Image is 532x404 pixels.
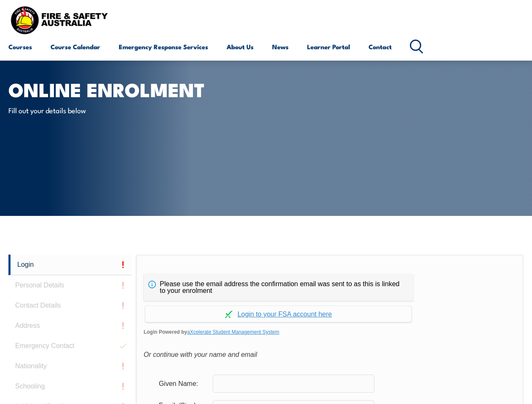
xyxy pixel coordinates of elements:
a: Learner Portal [307,37,350,57]
a: Courses [8,37,32,57]
div: Given Name: [152,375,213,391]
div: Please use the email address the confirmation email was sent to as this is linked to your enrolment [144,274,413,301]
img: Log in withaxcelerate [225,311,233,318]
a: About Us [227,37,254,57]
a: Contact [369,37,392,57]
a: aXcelerate Student Management System [187,329,279,335]
p: Fill out your details below [8,105,162,115]
span: Login Powered by [144,326,516,338]
a: News [272,37,289,57]
a: Login [8,255,131,275]
h1: Online Enrolment [8,81,217,97]
a: Course Calendar [51,37,100,57]
div: Or continue with your name and email [144,348,516,361]
a: Emergency Response Services [119,37,208,57]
